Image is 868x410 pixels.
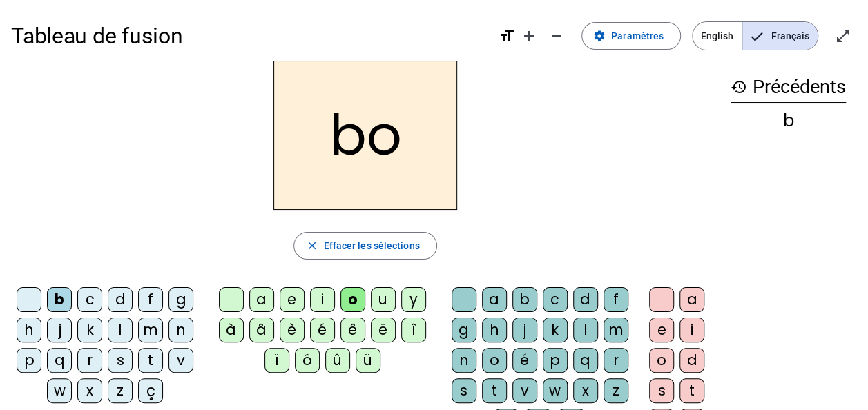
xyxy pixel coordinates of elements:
[108,348,133,373] div: s
[731,79,747,95] mat-icon: history
[829,22,857,50] button: Entrer en plein écran
[47,378,72,403] div: w
[280,318,305,342] div: è
[310,287,335,312] div: i
[543,22,570,50] button: Diminuer la taille de la police
[692,21,818,50] mat-button-toggle-group: Language selection
[401,287,426,312] div: y
[452,378,476,403] div: s
[323,237,419,254] span: Effacer les sélections
[280,287,305,312] div: e
[108,318,133,342] div: l
[731,113,846,129] div: b
[47,348,72,373] div: q
[325,348,350,373] div: û
[356,348,380,373] div: ü
[649,318,674,342] div: e
[219,318,244,342] div: à
[679,378,704,403] div: t
[77,287,102,312] div: c
[835,28,851,44] mat-icon: open_in_full
[340,287,365,312] div: o
[679,348,704,373] div: d
[371,318,396,342] div: ë
[138,378,163,403] div: ç
[515,22,543,50] button: Augmenter la taille de la police
[679,318,704,342] div: i
[512,318,537,342] div: j
[305,240,318,252] mat-icon: close
[593,30,606,42] mat-icon: settings
[273,61,457,210] h2: bo
[452,348,476,373] div: n
[499,28,515,44] mat-icon: format_size
[731,72,846,103] h3: Précédents
[108,287,133,312] div: d
[482,378,507,403] div: t
[168,318,193,342] div: n
[293,232,436,260] button: Effacer les sélections
[168,348,193,373] div: v
[77,378,102,403] div: x
[482,348,507,373] div: o
[168,287,193,312] div: g
[401,318,426,342] div: î
[649,348,674,373] div: o
[604,318,628,342] div: m
[249,287,274,312] div: a
[77,318,102,342] div: k
[138,318,163,342] div: m
[604,378,628,403] div: z
[138,287,163,312] div: f
[482,318,507,342] div: h
[611,28,664,44] span: Paramètres
[543,378,568,403] div: w
[310,318,335,342] div: é
[573,348,598,373] div: q
[521,28,537,44] mat-icon: add
[543,318,568,342] div: k
[543,348,568,373] div: p
[604,287,628,312] div: f
[77,348,102,373] div: r
[264,348,289,373] div: ï
[573,287,598,312] div: d
[742,22,818,50] span: Français
[138,348,163,373] div: t
[17,348,41,373] div: p
[11,14,488,58] h1: Tableau de fusion
[452,318,476,342] div: g
[649,378,674,403] div: s
[548,28,565,44] mat-icon: remove
[604,348,628,373] div: r
[482,287,507,312] div: a
[573,378,598,403] div: x
[371,287,396,312] div: u
[512,378,537,403] div: v
[47,287,72,312] div: b
[581,22,681,50] button: Paramètres
[108,378,133,403] div: z
[17,318,41,342] div: h
[512,287,537,312] div: b
[249,318,274,342] div: â
[543,287,568,312] div: c
[47,318,72,342] div: j
[340,318,365,342] div: ê
[295,348,320,373] div: ô
[693,22,742,50] span: English
[512,348,537,373] div: é
[679,287,704,312] div: a
[573,318,598,342] div: l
